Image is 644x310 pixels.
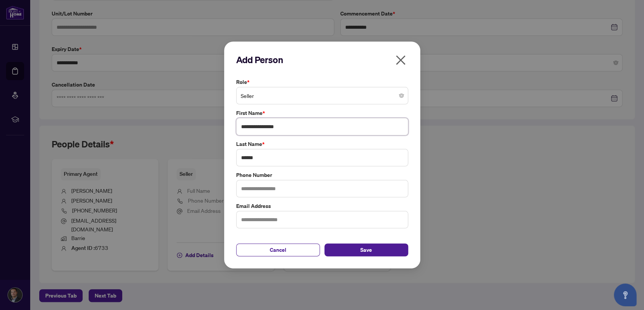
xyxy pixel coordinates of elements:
[236,109,408,117] label: First Name
[399,93,404,98] span: close-circle
[236,243,320,256] button: Cancel
[241,88,404,103] span: Seller
[395,54,407,66] span: close
[236,202,408,210] label: Email Address
[236,54,408,66] h2: Add Person
[360,244,372,256] span: Save
[236,78,408,86] label: Role
[236,140,408,148] label: Last Name
[614,284,636,306] button: Open asap
[270,244,286,256] span: Cancel
[236,171,408,179] label: Phone Number
[324,243,408,256] button: Save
